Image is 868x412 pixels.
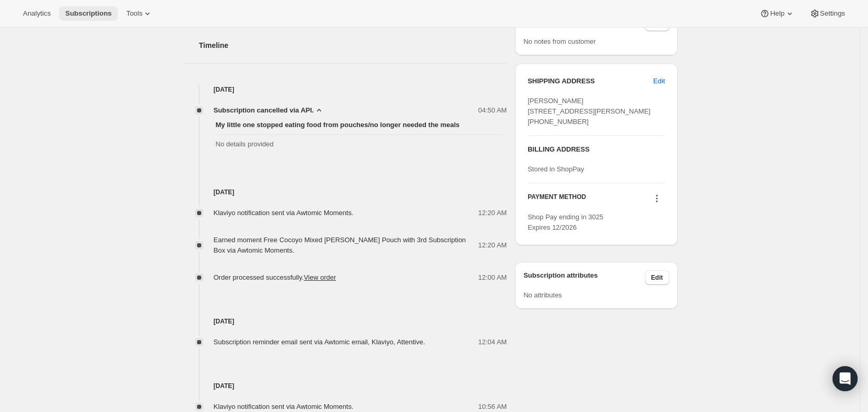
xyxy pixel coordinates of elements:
h2: Timeline [199,40,507,51]
span: Earned moment Free Cocoyo Mixed [PERSON_NAME] Pouch with 3rd Subscription Box via Awtomic Moments. [214,236,466,254]
h3: SHIPPING ADDRESS [528,76,653,86]
h4: [DATE] [182,84,507,95]
span: Settings [820,9,845,18]
button: Subscription cancelled via API. [214,105,324,116]
button: Edit [647,73,671,90]
h4: [DATE] [182,381,507,391]
h4: [DATE] [182,316,507,327]
h3: Subscription attributes [523,270,645,285]
span: Edit [653,76,665,86]
span: Subscriptions [65,9,112,18]
span: No attributes [523,291,562,299]
button: Subscriptions [59,6,118,21]
button: Analytics [17,6,57,21]
button: Edit [645,270,669,285]
span: Stored in ShopPay [528,165,584,173]
span: 10:56 AM [478,402,507,412]
span: 12:20 AM [478,240,507,251]
span: No notes from customer [523,38,596,45]
span: 12:00 AM [478,272,507,283]
span: My little one stopped eating food from pouches/no longer needed the meals [216,120,503,130]
div: Open Intercom Messenger [833,366,858,391]
span: Help [770,9,784,18]
span: [PERSON_NAME] [STREET_ADDRESS][PERSON_NAME] [PHONE_NUMBER] [528,97,651,126]
span: Tools [126,9,142,18]
span: 12:04 AM [478,337,507,347]
h3: PAYMENT METHOD [528,193,586,207]
button: Settings [803,6,851,21]
span: Subscription reminder email sent via Awtomic email, Klaviyo, Attentive. [214,338,425,346]
span: Subscription cancelled via API. [214,105,314,116]
span: No details provided [216,139,503,149]
span: Order processed successfully. [214,273,336,281]
span: Shop Pay ending in 3025 Expires 12/2026 [528,213,603,231]
h4: [DATE] [182,187,507,197]
a: View order [304,273,336,281]
button: Tools [120,6,159,21]
span: 04:50 AM [478,105,507,116]
span: Edit [651,273,663,282]
button: Help [753,6,801,21]
span: Klaviyo notification sent via Awtomic Moments. [214,209,354,217]
span: 12:20 AM [478,208,507,218]
h3: BILLING ADDRESS [528,144,665,155]
span: Analytics [23,9,51,18]
span: Klaviyo notification sent via Awtomic Moments. [214,403,354,410]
